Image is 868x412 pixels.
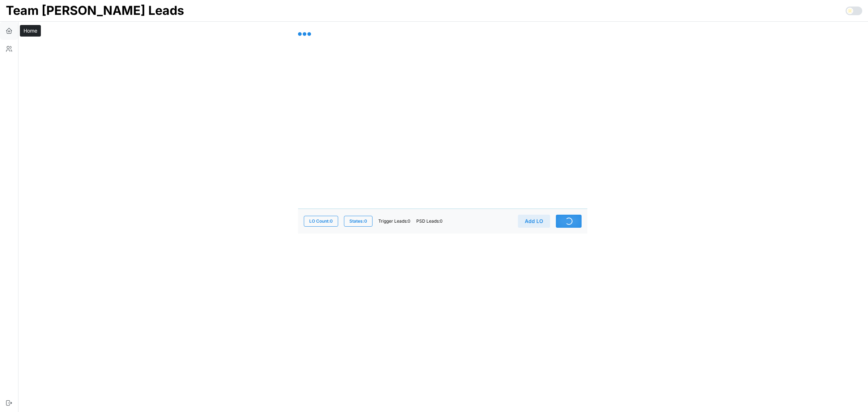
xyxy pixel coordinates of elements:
p: Trigger Leads: 0 [378,218,410,224]
span: Add LO [525,215,543,227]
button: Add LO [518,215,550,228]
span: States: 0 [349,216,367,226]
h1: Team [PERSON_NAME] Leads [6,3,184,18]
p: PSD Leads: 0 [416,218,443,224]
button: States:0 [344,216,373,227]
span: LO Count: 0 [309,216,333,226]
button: LO Count:0 [304,216,338,227]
